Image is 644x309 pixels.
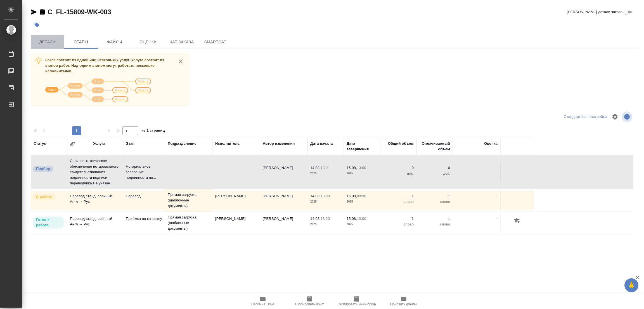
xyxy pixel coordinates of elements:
td: Прямая загрузка (шаблонные документы) [165,189,212,211]
div: Услуга [93,141,105,146]
p: слово [383,222,414,227]
div: Исполнитель [215,141,240,146]
td: [PERSON_NAME] [212,191,260,210]
div: split button [562,113,608,121]
div: Этап [126,141,134,146]
div: Дата завершения [347,141,377,152]
div: Оплачиваемый объем [419,141,450,152]
p: 2025 [310,171,341,176]
span: Посмотреть информацию [622,111,633,122]
td: Срочное техническое обеспечение нотариального свидетельствования подлинности подписи переводчика ... [67,155,123,189]
td: [PERSON_NAME] [260,213,307,233]
p: 0 [419,165,450,171]
span: 🙏 [627,279,636,291]
p: 13:20 [321,217,330,221]
p: Нотариальное заверение подлинности по... [126,164,162,180]
p: 15.08, [347,194,357,198]
p: слово [419,222,450,227]
span: Оценки [135,39,162,46]
p: слово [383,199,414,205]
span: Заказ состоит из одной или нескольких услуг. Услуга состоит из этапов работ. Над одним этапом мог... [45,58,164,73]
td: [PERSON_NAME] [212,213,260,233]
p: 2025 [347,171,377,176]
a: - [496,217,498,221]
div: Статус [34,141,46,146]
p: В работе [36,194,52,200]
p: слово [419,199,450,205]
p: Перевод [126,193,162,199]
p: Приёмка по качеству [126,216,162,222]
p: 1 [383,193,414,199]
a: - [496,194,498,198]
p: док. [419,171,450,176]
span: Чат заказа [168,39,195,46]
p: 13:00 [357,166,366,170]
p: Готов к работе [36,217,60,228]
div: Подразделение [168,141,196,146]
td: Прямая загрузка (шаблонные документы) [165,212,212,234]
span: Детали [34,39,61,46]
button: Сгруппировать [70,141,75,147]
span: [PERSON_NAME] детали заказа [567,9,622,15]
p: 2025 [310,199,341,205]
p: 14.08, [310,194,321,198]
p: Подбор [36,166,50,172]
button: Добавить тэг [31,19,43,31]
p: 2025 [347,199,377,205]
button: Скопировать ссылку [39,9,46,15]
span: Настроить таблицу [608,110,622,123]
button: close [177,57,185,66]
button: Скопировать ссылку для ЯМессенджера [31,9,37,15]
p: 13:21 [321,166,330,170]
p: док. [383,171,414,176]
p: 15.08, [347,217,357,221]
p: 2025 [310,222,341,227]
span: Файлы [101,39,128,46]
span: SmartCat [202,39,229,46]
p: 14.08, [310,166,321,170]
p: 0 [383,165,414,171]
p: 10:00 [357,217,366,221]
div: Автор изменения [263,141,295,146]
p: 1 [383,216,414,222]
p: 1 [419,216,450,222]
p: 2025 [347,222,377,227]
div: Дата начала [310,141,333,146]
p: 14.08, [310,217,321,221]
p: 09:30 [357,194,366,198]
td: Перевод станд. срочный Англ → Рус [67,213,123,233]
td: Перевод станд. срочный Англ → Рус [67,191,123,210]
p: 15.08, [347,166,357,170]
span: Этапы [68,39,94,46]
td: [PERSON_NAME] [260,162,307,182]
a: C_FL-15809-WK-003 [48,8,111,16]
p: 13:20 [321,194,330,198]
a: - [496,166,498,170]
td: [PERSON_NAME] [260,191,307,210]
div: Оценка [484,141,498,146]
button: 🙏 [624,278,638,292]
span: из 1 страниц [141,127,165,135]
div: Общий объем [388,141,414,146]
button: Добавить оценку [513,216,522,225]
p: 1 [419,193,450,199]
